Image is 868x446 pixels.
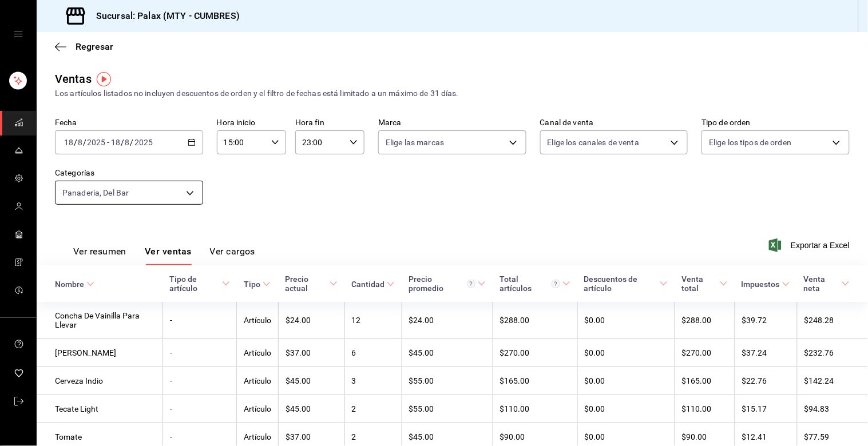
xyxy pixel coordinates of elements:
[552,280,560,288] svg: El total artículos considera cambios de precios en los artículos así como costos adicionales por ...
[742,280,780,289] div: Impuestos
[64,138,74,147] input: --
[675,395,735,423] td: $110.00
[14,30,23,39] button: open drawer
[134,138,153,147] input: ----
[217,119,286,127] label: Hora inicio
[163,339,237,367] td: -
[55,41,113,52] button: Regresar
[675,302,735,339] td: $288.00
[577,395,675,423] td: $0.00
[735,395,797,423] td: $15.17
[86,138,106,147] input: ----
[577,302,675,339] td: $0.00
[279,367,344,395] td: $45.00
[344,302,402,339] td: 12
[170,274,230,293] span: Tipo de artículo
[493,302,577,339] td: $288.00
[237,395,279,423] td: Artículo
[467,280,475,288] svg: Precio promedio = Total artículos / cantidad
[804,274,850,293] span: Venta neta
[237,367,279,395] td: Artículo
[735,339,797,367] td: $37.24
[797,302,868,339] td: $248.28
[493,367,577,395] td: $165.00
[87,9,240,23] h3: Sucursal: Palax (MTY - CUMBRES)
[378,119,526,127] label: Marca
[584,274,668,293] span: Descuentos de artículo
[493,339,577,367] td: $270.00
[409,274,475,293] div: Precio promedio
[62,187,129,198] span: Panaderia, Del Bar
[681,274,728,293] span: Venta total
[500,274,560,293] div: Total artículos
[675,339,735,367] td: $270.00
[402,339,493,367] td: $45.00
[279,302,344,339] td: $24.00
[351,280,385,289] div: Cantidad
[37,302,163,339] td: Concha De Vainilla Para Llevar
[76,41,113,52] span: Regresar
[797,339,868,367] td: $232.76
[163,302,237,339] td: -
[797,395,868,423] td: $94.83
[145,246,192,265] button: Ver ventas
[83,138,86,147] span: /
[163,367,237,395] td: -
[121,138,124,147] span: /
[402,302,493,339] td: $24.00
[804,274,839,293] div: Venta neta
[548,137,639,148] span: Elige los canales de venta
[73,246,255,265] div: navigation tabs
[163,395,237,423] td: -
[37,395,163,423] td: Tecate Light
[500,274,570,293] span: Total artículos
[130,138,134,147] span: /
[344,339,402,367] td: 6
[73,246,126,265] button: Ver resumen
[237,302,279,339] td: Artículo
[735,302,797,339] td: $39.72
[107,138,109,147] span: -
[675,367,735,395] td: $165.00
[55,280,94,289] span: Nombre
[577,367,675,395] td: $0.00
[37,367,163,395] td: Cerveza Indio
[55,169,203,177] label: Categorías
[797,367,868,395] td: $142.24
[493,395,577,423] td: $110.00
[540,119,688,127] label: Canal de venta
[210,246,256,265] button: Ver cargos
[97,72,111,86] img: Tooltip marker
[577,339,675,367] td: $0.00
[55,119,203,127] label: Fecha
[74,138,77,147] span: /
[402,395,493,423] td: $55.00
[37,339,163,367] td: [PERSON_NAME]
[55,280,84,289] div: Nombre
[735,367,797,395] td: $22.76
[77,138,83,147] input: --
[237,339,279,367] td: Artículo
[279,339,344,367] td: $37.00
[55,70,92,87] div: Ventas
[709,137,791,148] span: Elige los tipos de orden
[279,395,344,423] td: $45.00
[771,238,850,252] button: Exportar a Excel
[125,138,130,147] input: --
[386,137,444,148] span: Elige las marcas
[344,395,402,423] td: 2
[55,87,850,99] div: Los artículos listados no incluyen descuentos de orden y el filtro de fechas está limitado a un m...
[286,274,327,293] div: Precio actual
[344,367,402,395] td: 3
[351,280,395,289] span: Cantidad
[701,119,850,127] label: Tipo de orden
[742,280,790,289] span: Impuestos
[244,280,271,289] span: Tipo
[244,280,260,289] div: Tipo
[402,367,493,395] td: $55.00
[295,119,364,127] label: Hora fin
[110,138,121,147] input: --
[584,274,657,293] div: Descuentos de artículo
